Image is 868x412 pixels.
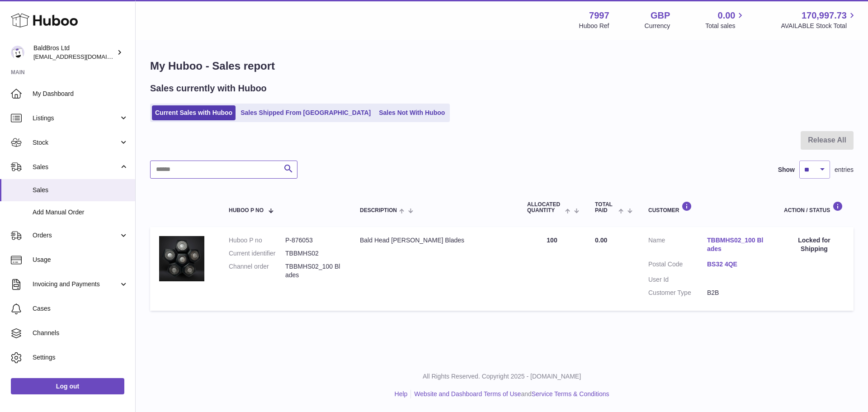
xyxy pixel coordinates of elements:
[595,202,616,213] span: Total paid
[784,236,844,253] div: Locked for Shipping
[152,105,236,120] a: Current Sales with Huboo
[143,372,861,381] p: All Rights Reserved. Copyright 2025 - [DOMAIN_NAME]
[648,260,707,271] dt: Postal Code
[835,166,854,174] span: entries
[781,22,857,30] span: AVAILABLE Stock Total
[33,304,128,313] span: Cases
[229,208,264,213] span: Huboo P no
[285,236,342,245] dd: P-876053
[645,22,670,30] div: Currency
[159,236,204,281] img: 79971697027812.jpg
[360,208,397,213] span: Description
[229,262,285,279] dt: Channel order
[651,9,670,22] strong: GBP
[150,82,267,95] h2: Sales currently with Huboo
[648,201,766,213] div: Customer
[395,390,408,398] a: Help
[237,105,374,120] a: Sales Shipped From [GEOGRAPHIC_DATA]
[579,22,609,30] div: Huboo Ref
[229,236,285,245] dt: Huboo P no
[705,22,745,30] span: Total sales
[595,237,607,244] span: 0.00
[150,59,854,73] h1: My Huboo - Sales report
[360,236,509,245] div: Bald Head [PERSON_NAME] Blades
[229,249,285,258] dt: Current identifier
[33,256,128,264] span: Usage
[376,105,448,120] a: Sales Not With Huboo
[718,9,736,22] span: 0.00
[285,249,342,258] dd: TBBMHS02
[411,390,609,398] li: and
[33,90,128,98] span: My Dashboard
[527,202,563,213] span: ALLOCATED Quantity
[33,138,119,147] span: Stock
[518,227,586,310] td: 100
[784,201,844,213] div: Action / Status
[589,9,609,22] strong: 7997
[705,9,745,30] a: 0.00 Total sales
[707,289,766,297] dd: B2B
[532,390,609,398] a: Service Terms & Conditions
[33,353,128,362] span: Settings
[707,260,766,269] a: BS32 4QE
[33,208,128,217] span: Add Manual Order
[33,329,128,337] span: Channels
[33,186,128,194] span: Sales
[648,236,707,256] dt: Name
[11,378,124,394] a: Log out
[285,262,342,279] dd: TBBMHS02_100 Blades
[33,114,119,123] span: Listings
[802,9,847,22] span: 170,997.73
[648,275,707,284] dt: User Id
[33,163,119,171] span: Sales
[33,44,115,61] div: BaldBros Ltd
[33,231,119,240] span: Orders
[778,166,795,174] label: Show
[707,236,766,253] a: TBBMHS02_100 Blades
[11,46,24,59] img: internalAdmin-7997@internal.huboo.com
[33,280,119,289] span: Invoicing and Payments
[33,53,133,60] span: [EMAIL_ADDRESS][DOMAIN_NAME]
[781,9,857,30] a: 170,997.73 AVAILABLE Stock Total
[648,289,707,297] dt: Customer Type
[414,390,521,398] a: Website and Dashboard Terms of Use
